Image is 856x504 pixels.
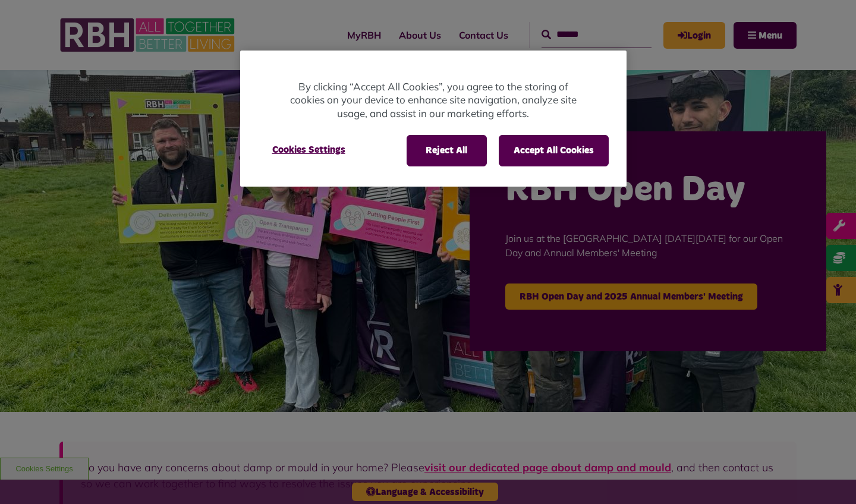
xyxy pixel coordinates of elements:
[258,135,360,165] button: Cookies Settings
[240,51,627,187] div: Privacy
[288,80,579,121] p: By clicking “Accept All Cookies”, you agree to the storing of cookies on your device to enhance s...
[499,135,609,166] button: Accept All Cookies
[240,51,627,187] div: Cookie banner
[407,135,487,166] button: Reject All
